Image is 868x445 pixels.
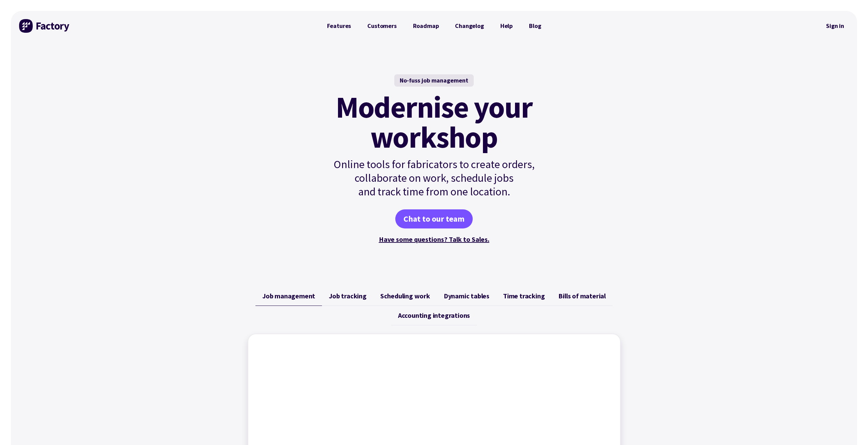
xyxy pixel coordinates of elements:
a: Blog [521,19,549,33]
span: Bills of material [558,292,606,300]
iframe: Chat Widget [834,412,868,445]
nav: Secondary Navigation [821,18,849,34]
span: Time tracking [503,292,545,300]
a: Customers [359,19,404,33]
a: Help [492,19,521,33]
span: Job management [262,292,315,300]
nav: Primary Navigation [319,19,549,33]
mark: Modernise your workshop [336,92,532,152]
span: Dynamic tables [444,292,489,300]
p: Online tools for fabricators to create orders, collaborate on work, schedule jobs and track time ... [319,158,549,198]
a: Roadmap [405,19,447,33]
span: Scheduling work [380,292,430,300]
a: Sign in [821,18,849,34]
a: Features [319,19,359,33]
div: No-fuss job management [394,74,474,87]
img: Factory [19,19,70,33]
span: Accounting integrations [398,311,470,320]
a: Changelog [447,19,492,33]
a: Have some questions? Talk to Sales. [379,235,489,243]
span: Job tracking [329,292,367,300]
a: Chat to our team [395,209,473,228]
